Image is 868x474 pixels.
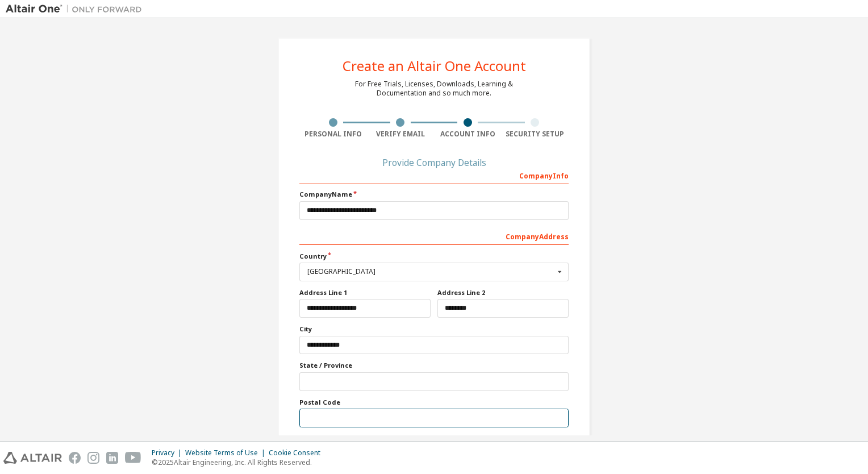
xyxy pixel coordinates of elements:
div: Company Info [299,166,569,184]
img: youtube.svg [125,452,141,464]
label: Postal Code [299,398,569,407]
label: Address Line 1 [299,288,431,297]
img: linkedin.svg [106,452,118,464]
img: instagram.svg [87,452,99,464]
label: City [299,325,569,334]
div: Company Address [299,227,569,245]
label: Address Line 2 [437,288,569,297]
img: altair_logo.svg [3,452,62,464]
div: For Free Trials, Licenses, Downloads, Learning & Documentation and so much more. [355,80,513,98]
label: Company Name [299,190,569,199]
div: Website Terms of Use [185,448,269,458]
div: Privacy [152,448,185,458]
p: © 2025 Altair Engineering, Inc. All Rights Reserved. [152,458,327,467]
div: Provide Company Details [299,159,569,166]
div: Verify Email [367,130,435,139]
img: facebook.svg [69,452,81,464]
div: [GEOGRAPHIC_DATA] [307,268,554,275]
div: Cookie Consent [269,448,327,458]
label: Country [299,252,569,261]
img: Altair One [6,3,148,15]
div: Account Info [434,130,502,139]
label: State / Province [299,361,569,370]
div: Personal Info [299,130,367,139]
div: Security Setup [502,130,569,139]
div: Create an Altair One Account [343,59,526,73]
